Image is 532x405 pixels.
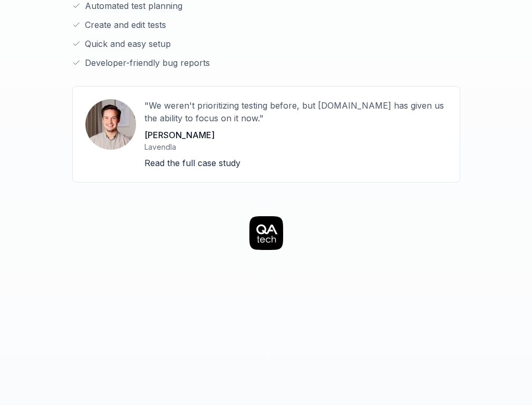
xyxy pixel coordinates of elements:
[85,99,136,150] img: User avatar
[72,37,460,50] li: Quick and easy setup
[72,56,460,69] li: Developer-friendly bug reports
[144,158,240,168] a: Read the full case study
[144,99,447,124] p: "We weren't prioritizing testing before, but [DOMAIN_NAME] has given us the ability to focus on i...
[144,141,447,152] p: Lavendla
[72,18,460,31] li: Create and edit tests
[144,129,447,141] p: [PERSON_NAME]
